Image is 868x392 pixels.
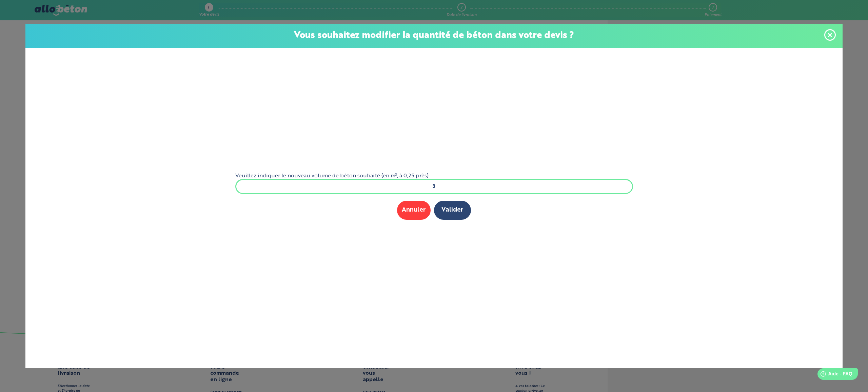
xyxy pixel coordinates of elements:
[434,201,471,219] button: Valider
[235,173,633,179] label: Veuillez indiquer le nouveau volume de béton souhaité (en m³, à 0,25 près)
[808,366,861,385] iframe: Help widget launcher
[235,179,633,194] input: xxx
[32,31,836,41] p: Vous souhaitez modifier la quantité de béton dans votre devis ?
[397,201,431,219] button: Annuler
